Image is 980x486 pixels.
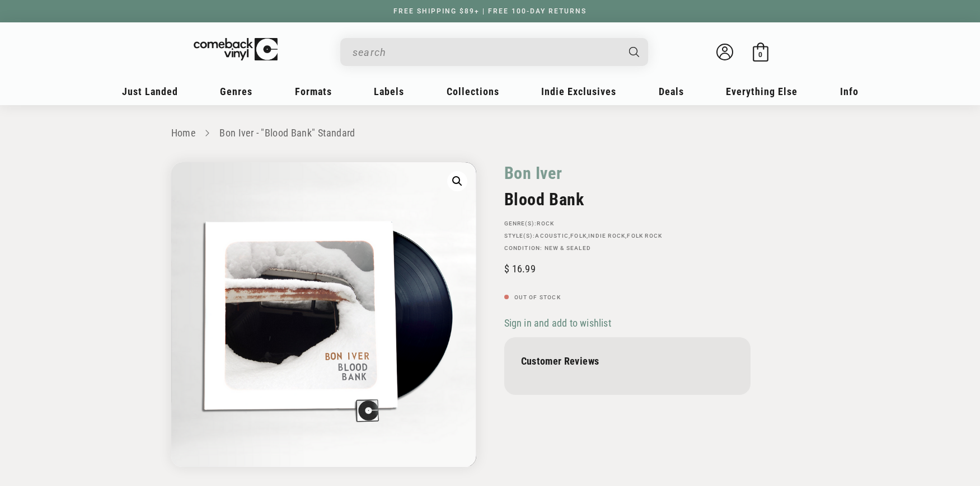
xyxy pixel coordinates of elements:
a: Home [171,127,195,139]
a: Acoustic [535,233,569,239]
span: Sign in and add to wishlist [504,317,611,329]
p: GENRE(S): [504,220,751,227]
span: Just Landed [122,86,178,97]
span: Formats [295,86,332,97]
div: Search [340,38,648,66]
button: Sign in and add to wishlist [504,317,615,329]
p: Customer Reviews [521,355,734,367]
span: Everything Else [726,86,798,97]
span: $ [504,263,509,275]
a: Folk Rock [627,233,662,239]
a: Bon Iver - "Blood Bank" Standard [219,127,355,139]
span: Labels [374,86,404,97]
a: Indie Rock [588,233,625,239]
p: Condition: New & Sealed [504,245,751,252]
a: FREE SHIPPING $89+ | FREE 100-DAY RETURNS [382,7,598,15]
a: Folk [570,233,587,239]
span: Indie Exclusives [541,86,616,97]
h2: Blood Bank [504,190,751,209]
p: Out of stock [504,294,751,301]
span: 16.99 [504,263,536,275]
nav: breadcrumbs [171,125,809,141]
span: Collections [447,86,499,97]
a: Rock [537,220,554,227]
span: Genres [220,86,252,97]
button: Search [619,38,649,66]
span: 0 [758,50,762,59]
p: STYLE(S): , , , [504,233,751,239]
a: Bon Iver [504,162,562,184]
span: Info [840,86,859,97]
span: Deals [659,86,684,97]
input: search [353,41,618,64]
